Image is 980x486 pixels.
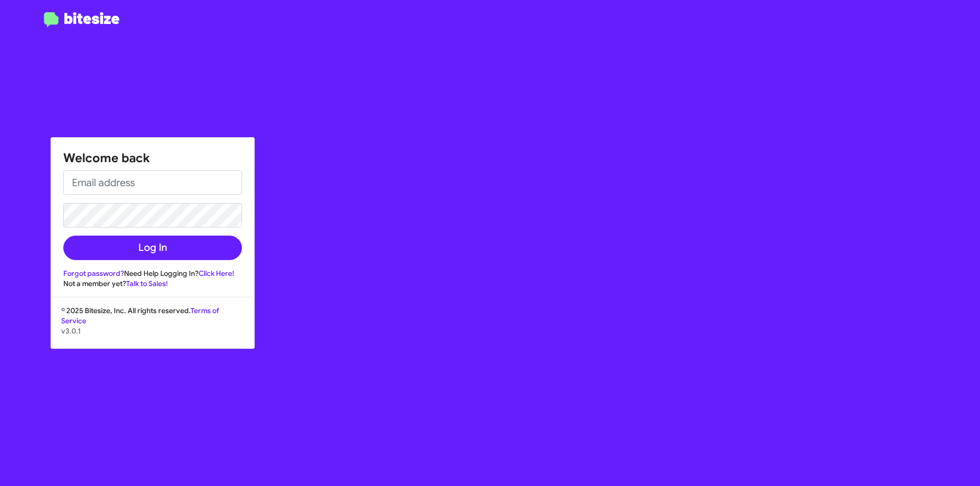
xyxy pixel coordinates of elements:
a: Talk to Sales! [126,279,168,288]
div: Need Help Logging In? [63,268,242,278]
div: © 2025 Bitesize, Inc. All rights reserved. [51,305,254,348]
a: Click Here! [199,269,234,278]
input: Email address [63,170,242,195]
a: Forgot password? [63,269,124,278]
button: Log In [63,236,242,260]
p: v3.0.1 [61,326,244,336]
h1: Welcome back [63,150,242,166]
div: Not a member yet? [63,278,242,289]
